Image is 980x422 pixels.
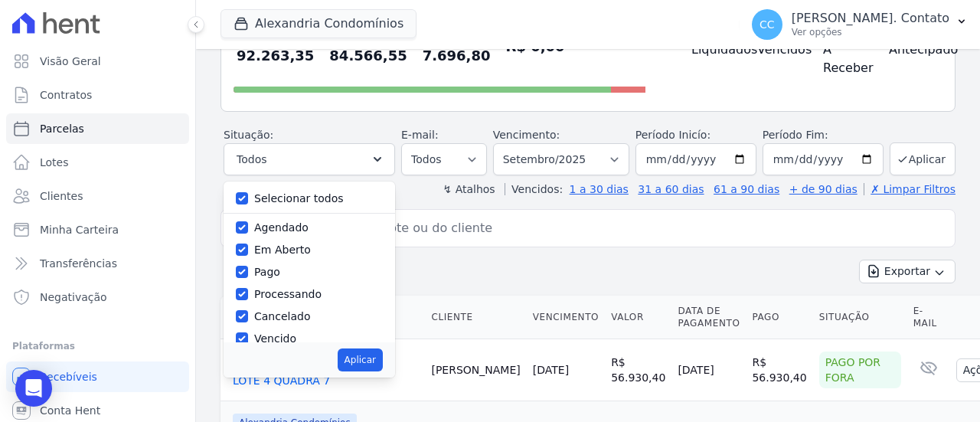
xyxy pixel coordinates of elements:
a: [DATE] [533,364,569,376]
span: Clientes [40,188,83,204]
a: LOTE 4 QUADRA 7 [233,373,419,388]
label: Período Inicío: [635,129,710,141]
button: Alexandria Condomínios [220,9,416,38]
span: Minha Carteira [40,222,119,237]
a: 61 a 90 dias [714,183,779,195]
a: Parcelas [6,113,189,144]
a: + de 90 dias [789,183,857,195]
label: Agendado [254,221,309,234]
span: Todos [237,150,266,168]
span: Lotes [40,155,69,170]
input: Buscar por nome do lote ou do cliente [249,213,949,244]
button: Todos [224,143,395,175]
a: Contratos [6,80,189,110]
label: Vencidos: [505,183,563,195]
label: ↯ Atalhos [443,183,495,195]
span: Transferências [40,256,117,271]
a: Minha Carteira [6,214,189,245]
label: Situação: [224,129,273,141]
h4: Antecipado [889,41,930,59]
th: Pago [746,296,812,339]
th: Situação [813,296,907,339]
label: Período Fim: [763,127,884,143]
a: 1 a 30 dias [570,183,629,195]
div: Pago por fora [819,352,901,388]
span: Visão Geral [40,54,101,69]
td: [PERSON_NAME] [425,339,526,401]
span: Parcelas [40,121,84,136]
a: ✗ Limpar Filtros [864,183,955,195]
label: Selecionar todos [254,192,344,204]
label: Cancelado [254,310,310,322]
label: Processando [254,288,322,300]
th: Contrato [220,296,425,339]
button: Aplicar [338,348,383,371]
button: Exportar [859,260,955,283]
td: [DATE] [671,339,746,401]
h4: A Receber [823,41,864,77]
a: Lotes [6,147,189,178]
h4: Liquidados [691,41,733,59]
h4: Vencidos [757,41,799,59]
label: Vencimento: [493,129,560,141]
button: Aplicar [890,142,955,175]
div: Open Intercom Messenger [15,370,52,407]
span: CC [759,19,775,30]
span: Recebíveis [40,369,97,384]
a: Recebíveis [6,361,189,392]
div: Plataformas [12,337,183,355]
p: [PERSON_NAME]. Contato [792,11,949,26]
td: R$ 56.930,40 [605,339,671,401]
a: 31 a 60 dias [638,183,704,195]
span: Negativação [40,290,107,305]
a: Transferências [6,248,189,279]
label: E-mail: [401,129,439,141]
th: Vencimento [527,296,605,339]
a: Clientes [6,181,189,211]
td: R$ 56.930,40 [746,339,812,401]
button: CC [PERSON_NAME]. Contato Ver opções [740,3,980,46]
th: Cliente [425,296,526,339]
label: Vencido [254,332,296,345]
a: Visão Geral [6,46,189,77]
span: Conta Hent [40,403,100,418]
th: E-mail [907,296,950,339]
span: Contratos [40,87,92,103]
label: Pago [254,266,280,278]
p: Ver opções [792,26,949,38]
th: Valor [605,296,671,339]
label: Em Aberto [254,244,311,256]
a: Negativação [6,282,189,312]
th: Data de Pagamento [671,296,746,339]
